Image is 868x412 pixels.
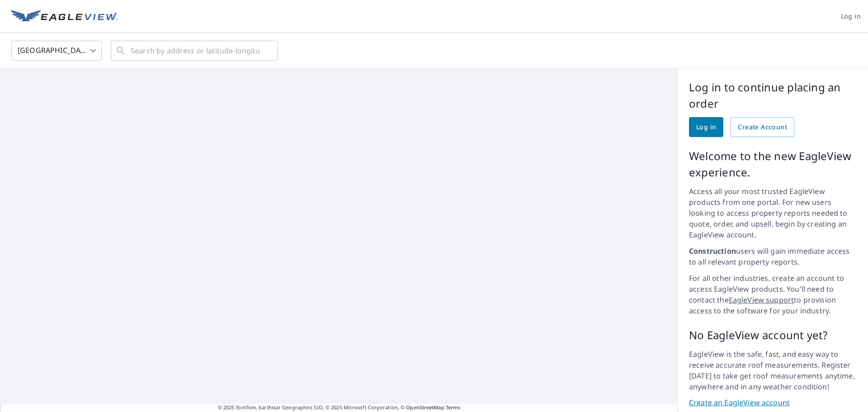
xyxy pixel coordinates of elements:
p: users will gain immediate access to all relevant property reports. [689,246,857,267]
p: EagleView is the safe, fast, and easy way to receive accurate roof measurements. Register [DATE] ... [689,349,857,392]
p: For all other industries, create an account to access EagleView products. You'll need to contact ... [689,273,857,316]
a: EagleView support [729,295,794,305]
span: © 2025 TomTom, Earthstar Geographics SIO, © 2025 Microsoft Corporation, © [218,404,461,412]
a: OpenStreetMap [406,404,444,411]
a: Terms [446,404,461,411]
input: Search by address or latitude-longitude [131,38,259,63]
p: Welcome to the new EagleView experience. [689,148,857,180]
a: Log in [689,117,723,137]
a: Create Account [731,117,794,137]
p: Access all your most trusted EagleView products from one portal. For new users looking to access ... [689,186,857,240]
img: EV Logo [11,10,118,24]
a: Create an EagleView account [689,398,857,408]
div: [GEOGRAPHIC_DATA] [11,38,102,63]
p: No EagleView account yet? [689,327,857,343]
p: Log in to continue placing an order [689,79,857,112]
strong: Construction [689,246,736,256]
span: Create Account [738,122,787,133]
span: Log in [696,122,716,133]
span: Log in [841,11,861,22]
